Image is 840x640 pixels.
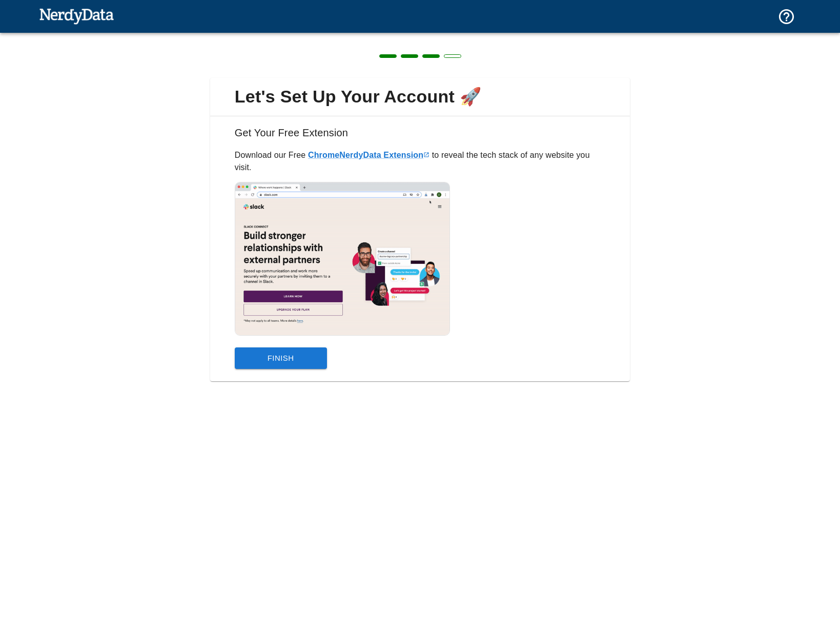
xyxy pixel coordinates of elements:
[789,567,828,606] iframe: Drift Widget Chat Controller
[308,151,429,159] a: ChromeNerdyData Extension
[771,2,802,32] button: Support and Documentation
[235,149,606,174] p: Download our Free to reveal the tech stack of any website you visit.
[218,86,622,108] span: Let's Set Up Your Account 🚀
[235,347,327,369] button: Finish
[39,6,114,26] img: NerdyData.com
[218,125,622,149] h6: Get Your Free Extension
